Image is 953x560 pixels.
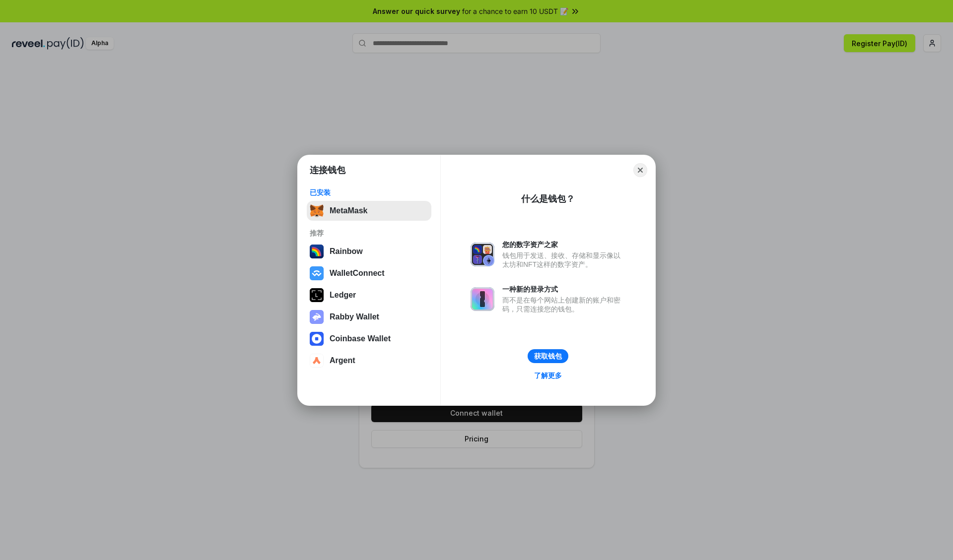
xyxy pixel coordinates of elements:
[502,240,625,249] div: 您的数字资产之家
[310,245,324,258] img: svg+xml,%3Csvg%20width%3D%22120%22%20height%3D%22120%22%20viewBox%3D%220%200%20120%20120%22%20fil...
[528,349,568,363] button: 获取钱包
[307,242,431,261] button: Rainbow
[307,329,431,349] button: Coinbase Wallet
[310,332,324,346] img: svg+xml,%3Csvg%20width%3D%2228%22%20height%3D%2228%22%20viewBox%3D%220%200%2028%2028%22%20fill%3D...
[307,285,431,305] button: Ledger
[310,266,324,280] img: svg+xml,%3Csvg%20width%3D%2228%22%20height%3D%2228%22%20viewBox%3D%220%200%2028%2028%22%20fill%3D...
[330,269,385,278] div: WalletConnect
[310,288,324,302] img: svg+xml,%3Csvg%20xmlns%3D%22http%3A%2F%2Fwww.w3.org%2F2000%2Fsvg%22%20width%3D%2228%22%20height%3...
[471,287,494,311] img: svg+xml,%3Csvg%20xmlns%3D%22http%3A%2F%2Fwww.w3.org%2F2000%2Fsvg%22%20fill%3D%22none%22%20viewBox...
[330,356,355,365] div: Argent
[521,193,575,205] div: 什么是钱包？
[330,247,363,256] div: Rainbow
[502,296,625,313] div: 而不是在每个网站上创建新的账户和密码，只需连接您的钱包。
[502,285,625,294] div: 一种新的登录方式
[310,204,324,218] img: svg+xml,%3Csvg%20fill%3D%22none%22%20height%3D%2233%22%20viewBox%3D%220%200%2035%2033%22%20width%...
[310,310,324,324] img: svg+xml,%3Csvg%20xmlns%3D%22http%3A%2F%2Fwww.w3.org%2F2000%2Fsvg%22%20fill%3D%22none%22%20viewBox...
[330,312,379,321] div: Rabby Wallet
[330,334,391,343] div: Coinbase Wallet
[330,206,367,215] div: MetaMask
[310,229,428,238] div: 推荐
[633,163,647,177] button: Close
[528,369,568,382] a: 了解更多
[534,371,562,380] div: 了解更多
[330,291,356,300] div: Ledger
[310,188,428,197] div: 已安装
[307,263,431,283] button: WalletConnect
[471,243,494,266] img: svg+xml,%3Csvg%20xmlns%3D%22http%3A%2F%2Fwww.w3.org%2F2000%2Fsvg%22%20fill%3D%22none%22%20viewBox...
[534,352,562,361] div: 获取钱包
[502,251,625,269] div: 钱包用于发送、接收、存储和显示像以太坊和NFT这样的数字资产。
[307,307,431,327] button: Rabby Wallet
[310,354,324,368] img: svg+xml,%3Csvg%20width%3D%2228%22%20height%3D%2228%22%20viewBox%3D%220%200%2028%2028%22%20fill%3D...
[307,351,431,371] button: Argent
[310,164,345,176] h1: 连接钱包
[307,201,431,221] button: MetaMask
